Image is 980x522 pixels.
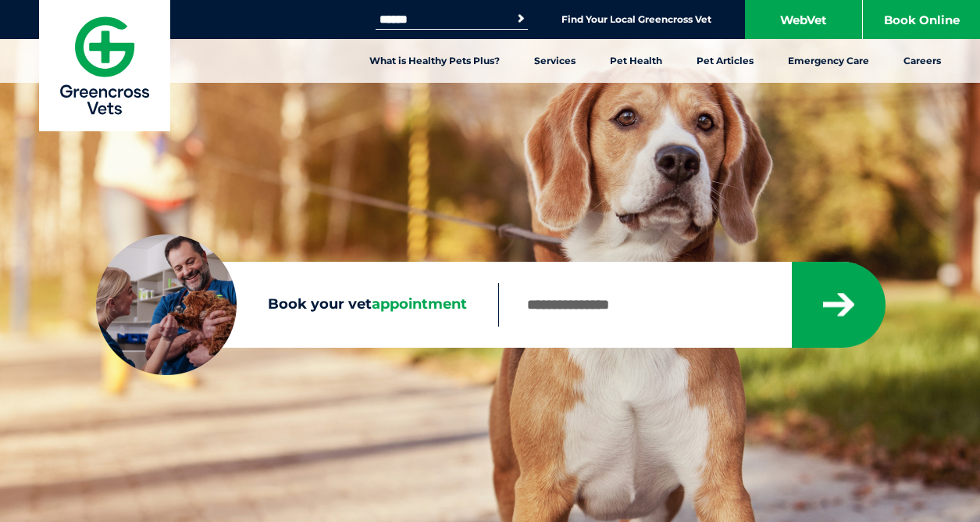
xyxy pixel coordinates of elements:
[679,39,771,83] a: Pet Articles
[517,39,593,83] a: Services
[352,39,517,83] a: What is Healthy Pets Plus?
[593,39,679,83] a: Pet Health
[886,39,958,83] a: Careers
[96,293,498,316] label: Book your vet
[513,11,529,27] button: Search
[561,13,711,26] a: Find Your Local Greencross Vet
[771,39,886,83] a: Emergency Care
[372,295,467,313] span: appointment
